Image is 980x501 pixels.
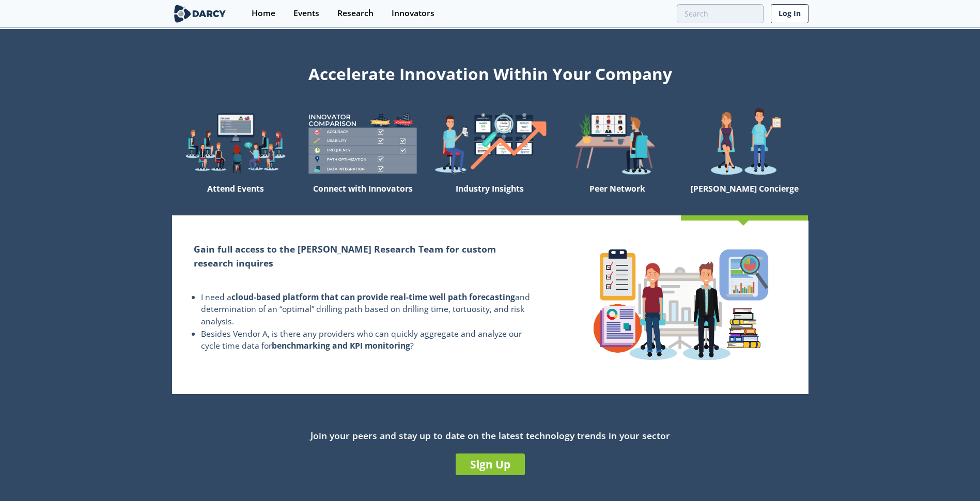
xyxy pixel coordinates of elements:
[172,107,299,179] img: welcome-explore-560578ff38cea7c86bcfe544b5e45342.png
[272,340,410,351] strong: benchmarking and KPI monitoring
[172,5,228,23] img: logo-wide.svg
[194,242,532,270] h2: Gain full access to the [PERSON_NAME] Research Team for custom research inquires
[337,9,374,18] div: Research
[201,291,532,328] li: I need a and determination of an “optimal” drilling path based on drilling time, tortuosity, and ...
[172,58,808,86] div: Accelerate Innovation Within Your Company
[677,4,764,23] input: Advanced Search
[681,107,808,179] img: welcome-concierge-wide-20dccca83e9cbdbb601deee24fb8df72.png
[585,241,776,368] img: concierge-details-e70ed233a7353f2f363bd34cf2359179.png
[172,179,299,215] div: Attend Events
[771,4,808,23] a: Log In
[426,107,553,179] img: welcome-find-a12191a34a96034fcac36f4ff4d37733.png
[681,179,808,215] div: [PERSON_NAME] Concierge
[201,328,532,352] li: Besides Vendor A, is there any providers who can quickly aggregate and analyze our cycle time dat...
[426,179,553,215] div: Industry Insights
[299,107,426,179] img: welcome-compare-1b687586299da8f117b7ac84fd957760.png
[231,291,515,303] strong: cloud-based platform that can provide real-time well path forecasting
[456,453,525,475] a: Sign Up
[554,107,681,179] img: welcome-attend-b816887fc24c32c29d1763c6e0ddb6e6.png
[252,9,275,18] div: Home
[299,179,426,215] div: Connect with Innovators
[293,9,319,18] div: Events
[554,179,681,215] div: Peer Network
[392,9,434,18] div: Innovators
